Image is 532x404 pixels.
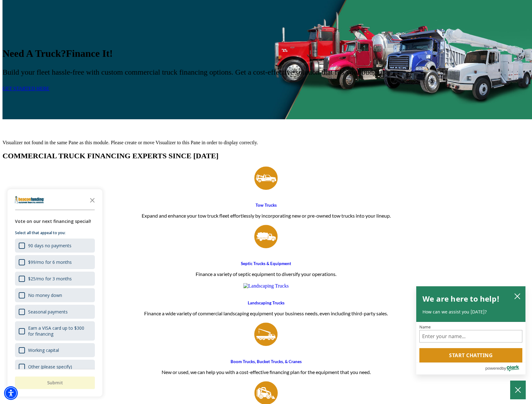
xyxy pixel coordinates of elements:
div: Working capital [15,343,95,357]
div: Accessibility Menu [4,386,18,400]
h2: COMMERCIAL TRUCK FINANCING EXPERTS SINCE [DATE] [2,152,530,160]
span: New or used, we can help you with a cost-effective financing plan for the equipment that you need. [162,369,371,375]
button: Close Chatbox [510,381,526,399]
span: powered [485,364,501,372]
div: Seasonal payments [28,309,68,315]
div: 90 days no payments [28,243,71,249]
div: Working capital [28,347,59,353]
button: Start chatting [419,348,522,362]
h1: Need A Truck? [2,48,530,59]
div: olark chatbox [416,286,526,375]
input: Name [419,330,522,342]
div: $25/mo for 3 months [28,276,72,282]
h2: We are here to help! [422,293,500,305]
div: $99/mo for 6 months [28,259,72,265]
div: Survey [7,189,102,397]
span: Finance a variety of septic equipment to diversify your operations. [196,271,336,277]
img: Company logo [15,196,44,204]
span: by [502,364,506,372]
a: Septic Trucks & Equipment [254,249,278,254]
div: Seasonal payments [15,305,95,319]
p: Visualizer not found in the same Pane as this module. Please create or move Visualizer to this Pa... [2,140,530,145]
a: Septic Trucks & Equipment [2,261,530,266]
span: Finance It! [66,48,113,59]
img: Boom Trucks, Bucket Trucks, & Cranes [254,323,278,346]
div: Earn a VISA card up to $300 for financing [28,325,91,337]
a: Boom Trucks, Bucket Trucks, & Cranes [254,346,278,352]
button: close chatbox [512,292,522,301]
a: GET STARTED HERE [2,86,49,91]
button: Close the survey [86,194,99,206]
a: Powered by Olark - open in a new tab [485,363,525,374]
a: Landscaping Trucks [243,283,289,288]
div: Vote on our next financing special! [15,218,95,225]
img: Tow Trucks [254,166,278,190]
label: Name [419,325,522,329]
button: Submit [15,377,95,389]
div: 90 days no payments [15,239,95,253]
a: Landscaping Trucks [2,300,530,305]
p: How can we assist you [DATE]? [422,309,519,315]
div: Earn a VISA card up to $300 for financing [15,321,95,341]
div: Other (please specify) [28,364,72,370]
img: Landscaping Trucks [243,283,289,289]
div: $99/mo for 6 months [15,255,95,269]
div: Other (please specify) [15,360,95,374]
a: Boom Trucks, Bucket Trucks, & Cranes [2,359,530,364]
span: Build your fleet hassle-free with custom commercial truck financing options. Get a cost-effective... [2,66,530,78]
div: No money down [15,288,95,302]
div: No money down [28,292,62,298]
a: Tow Trucks [2,203,530,208]
img: Septic Trucks & Equipment [254,225,278,248]
span: Expand and enhance your tow truck fleet effortlessly by incorporating new or pre-owned tow trucks... [142,213,391,219]
a: Tow Trucks [254,190,278,195]
span: Finance a wide variety of commercial landscaping equipment your business needs, even including th... [144,310,388,316]
p: Select all that appeal to you: [15,230,95,236]
div: $25/mo for 3 months [15,272,95,286]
